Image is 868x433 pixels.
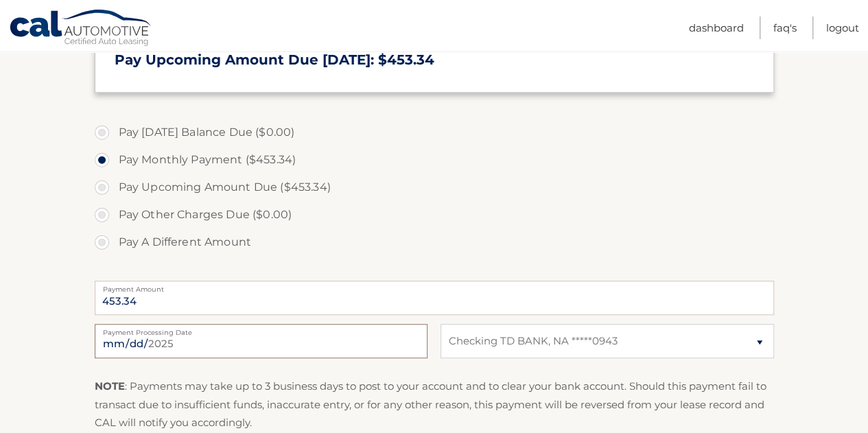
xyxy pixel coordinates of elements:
[95,201,774,229] label: Pay Other Charges Due ($0.00)
[9,9,153,49] a: Cal Automotive
[95,281,774,292] label: Payment Amount
[689,16,744,39] a: Dashboard
[115,51,754,69] h3: Pay Upcoming Amount Due [DATE]: $453.34
[95,174,774,201] label: Pay Upcoming Amount Due ($453.34)
[95,324,427,335] label: Payment Processing Date
[95,379,125,393] strong: NOTE
[95,146,774,174] label: Pay Monthly Payment ($453.34)
[826,16,859,39] a: Logout
[95,324,427,358] input: Payment Date
[95,377,774,432] p: : Payments may take up to 3 business days to post to your account and to clear your bank account....
[95,281,774,315] input: Payment Amount
[773,16,797,39] a: FAQ's
[95,119,774,146] label: Pay [DATE] Balance Due ($0.00)
[95,229,774,256] label: Pay A Different Amount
